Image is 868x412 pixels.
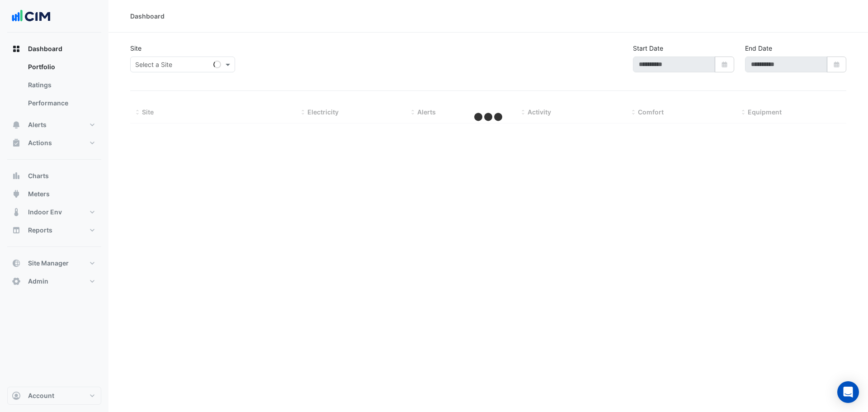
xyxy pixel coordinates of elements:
button: Reports [7,221,101,239]
app-icon: Site Manager [12,259,21,268]
span: Admin [28,277,48,286]
span: Charts [28,171,49,180]
div: Open Intercom Messenger [837,381,859,403]
span: Alerts [417,108,436,116]
span: Alerts [28,120,47,129]
a: Portfolio [21,58,101,76]
label: Start Date [633,43,663,53]
button: Alerts [7,116,101,134]
app-icon: Actions [12,138,21,147]
span: Comfort [638,108,664,116]
span: Site Manager [28,259,69,268]
span: Account [28,391,54,400]
span: Actions [28,138,52,147]
label: End Date [745,43,772,53]
app-icon: Indoor Env [12,208,21,217]
span: Site [142,108,154,116]
a: Performance [21,94,101,112]
app-icon: Alerts [12,120,21,129]
span: Equipment [748,108,782,116]
app-icon: Charts [12,171,21,180]
button: Indoor Env [7,203,101,221]
app-icon: Admin [12,277,21,286]
img: Company Logo [11,7,52,25]
app-icon: Dashboard [12,44,21,53]
span: Dashboard [28,44,62,53]
button: Actions [7,134,101,152]
app-icon: Reports [12,226,21,235]
app-icon: Meters [12,189,21,199]
a: Ratings [21,76,101,94]
button: Meters [7,185,101,203]
span: Activity [528,108,551,116]
button: Site Manager [7,254,101,272]
span: Electricity [307,108,339,116]
div: Dashboard [7,58,101,116]
span: Reports [28,226,52,235]
label: Site [130,43,142,53]
span: Indoor Env [28,208,62,217]
button: Account [7,387,101,405]
button: Admin [7,272,101,290]
span: Meters [28,189,50,199]
button: Charts [7,167,101,185]
div: Dashboard [130,11,165,21]
button: Dashboard [7,40,101,58]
